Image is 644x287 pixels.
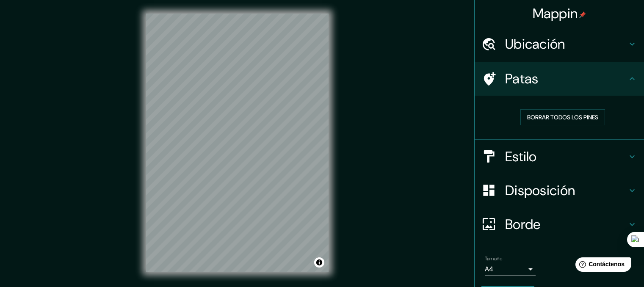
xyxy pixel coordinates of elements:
[314,257,324,268] button: Activar o desactivar atribución
[533,5,578,22] font: Mappin
[475,207,644,241] div: Borde
[146,14,329,272] canvas: Mapa
[505,70,539,88] font: Patas
[475,140,644,174] div: Estilo
[520,109,605,125] button: Borrar todos los pines
[475,174,644,207] div: Disposición
[505,182,575,199] font: Disposición
[485,262,536,276] div: A4
[527,113,598,121] font: Borrar todos los pines
[505,35,565,53] font: Ubicación
[485,255,502,262] font: Tamaño
[505,215,541,233] font: Borde
[485,265,493,273] font: A4
[579,11,586,18] img: pin-icon.png
[475,62,644,96] div: Patas
[475,27,644,61] div: Ubicación
[505,148,537,166] font: Estilo
[569,254,635,278] iframe: Lanzador de widgets de ayuda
